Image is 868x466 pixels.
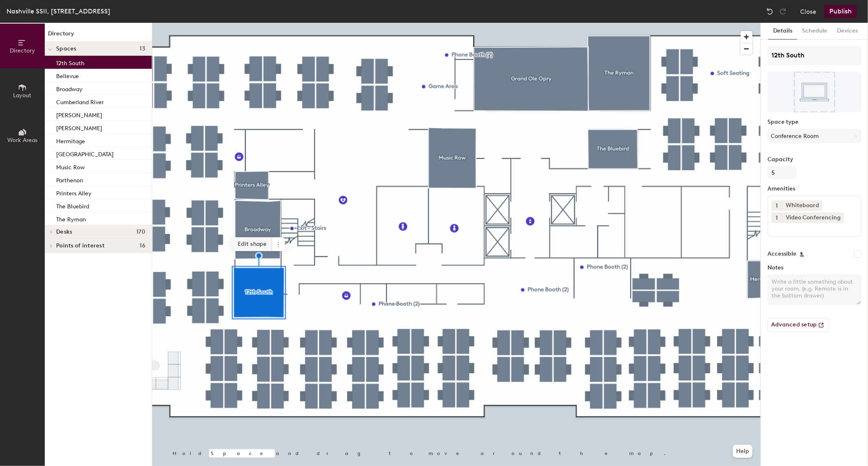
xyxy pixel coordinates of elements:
[776,201,778,210] span: 1
[779,7,787,15] img: Redo
[824,5,857,18] button: Publish
[56,201,89,210] p: The Bluebird
[56,83,83,93] p: Broadway
[800,5,816,18] button: Close
[767,156,861,163] label: Capacity
[56,57,84,67] p: 12th South
[767,265,861,271] label: Notes
[56,162,85,171] p: Music Row
[766,7,774,15] img: Undo
[797,23,832,39] button: Schedule
[136,229,145,235] span: 170
[56,96,104,106] p: Cumberland River
[7,6,110,16] div: Nashville SSII, [STREET_ADDRESS]
[13,92,32,99] span: Layout
[767,72,861,112] img: The space named 12th South
[767,129,861,143] button: Conference Room
[56,109,102,119] p: [PERSON_NAME]
[56,229,72,235] span: Desks
[233,237,272,251] span: Edit shape
[140,243,145,249] span: 16
[733,445,752,458] button: Help
[140,46,145,52] span: 13
[56,70,79,80] p: Bellevue
[56,149,114,158] p: [GEOGRAPHIC_DATA]
[56,175,83,184] p: Parthenon
[767,186,861,192] label: Amenities
[767,318,829,332] button: Advanced setup
[768,23,797,39] button: Details
[56,136,85,145] p: Hermitage
[56,214,86,223] p: The Ryman
[772,212,782,223] button: 1
[782,200,822,211] div: Whiteboard
[776,214,778,222] span: 1
[767,251,796,257] label: Accessible
[56,243,105,249] span: Points of interest
[832,23,863,39] button: Devices
[10,47,35,54] span: Directory
[772,200,782,211] button: 1
[56,123,102,132] p: [PERSON_NAME]
[56,46,77,52] span: Spaces
[45,29,152,42] h1: Directory
[782,212,844,223] div: Video Conferencing
[56,188,92,197] p: Printers Alley
[7,137,37,144] span: Work Areas
[767,119,861,125] label: Space type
